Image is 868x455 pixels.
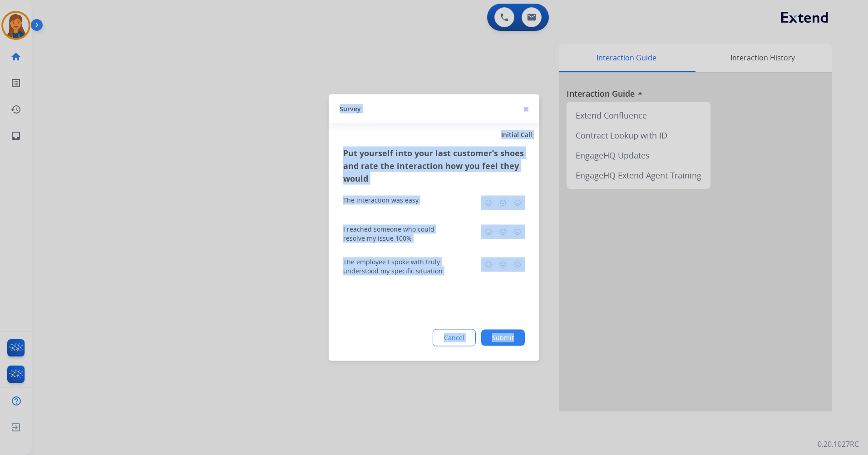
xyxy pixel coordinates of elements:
[340,104,361,113] span: Survey
[818,439,859,450] p: 0.20.1027RC
[501,130,532,139] span: Initial Call
[481,330,525,346] button: Submit
[343,257,452,276] div: The employee I spoke with truly understood my specific situation
[433,329,476,346] button: Cancel
[524,107,528,111] img: close-button
[343,196,419,205] div: The interaction was easy
[343,225,452,243] div: I reached someone who could resolve my issue 100%
[343,147,525,185] h3: Put yourself into your last customer’s shoes and rate the interaction how you feel they would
